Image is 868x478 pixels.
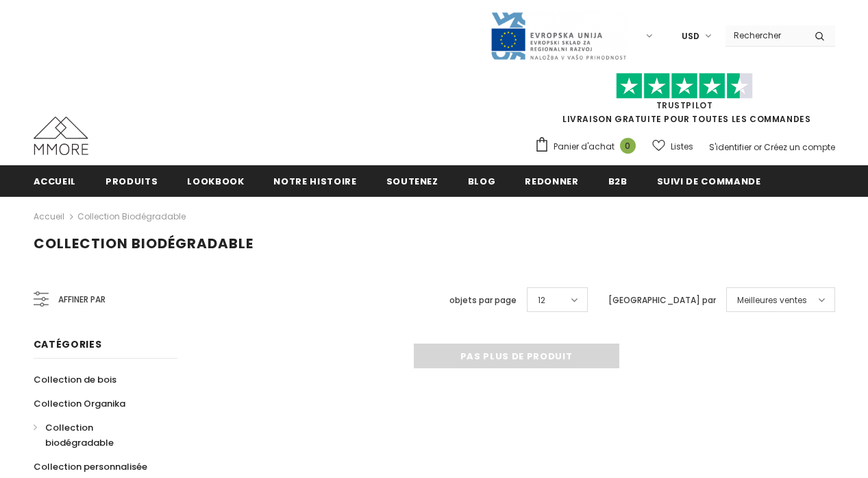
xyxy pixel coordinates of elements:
[34,416,162,455] a: Collection biodégradable
[737,294,807,307] span: Meilleures ventes
[608,165,628,196] a: B2B
[273,175,356,188] span: Notre histoire
[764,141,835,153] a: Créez un compte
[45,421,114,449] span: Collection biodégradable
[726,25,804,45] input: Search Site
[386,175,438,188] span: soutenez
[525,165,578,196] a: Redonner
[652,134,693,158] a: Listes
[34,368,116,392] a: Collection de bois
[538,294,545,307] span: 12
[34,175,77,188] span: Accueil
[657,165,761,196] a: Suivi de commande
[187,175,244,188] span: Lookbook
[34,208,64,225] a: Accueil
[58,292,106,307] span: Affiner par
[534,136,643,157] a: Panier d'achat 0
[34,460,147,473] span: Collection personnalisée
[34,397,125,410] span: Collection Organika
[34,337,102,351] span: Catégories
[709,141,752,153] a: S'identifier
[386,165,438,196] a: soutenez
[671,140,693,154] span: Listes
[77,211,186,222] a: Collection biodégradable
[616,73,753,99] img: Faites confiance aux étoiles pilotes
[608,175,628,188] span: B2B
[34,165,77,196] a: Accueil
[34,234,253,253] span: Collection biodégradable
[449,294,517,307] label: objets par page
[34,392,125,416] a: Collection Organika
[273,165,356,196] a: Notre histoire
[525,175,578,188] span: Redonner
[554,140,615,154] span: Panier d'achat
[34,117,88,155] img: Cas MMORE
[657,175,761,188] span: Suivi de commande
[754,141,762,153] span: or
[490,11,627,61] img: Javni Razpis
[608,294,716,307] label: [GEOGRAPHIC_DATA] par
[34,373,116,386] span: Collection de bois
[106,165,158,196] a: Produits
[468,165,496,196] a: Blog
[468,175,496,188] span: Blog
[106,175,158,188] span: Produits
[620,138,636,154] span: 0
[682,29,699,43] span: USD
[490,29,627,41] a: Javni Razpis
[187,165,244,196] a: Lookbook
[656,99,713,111] a: TrustPilot
[534,79,835,125] span: LIVRAISON GRATUITE POUR TOUTES LES COMMANDES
